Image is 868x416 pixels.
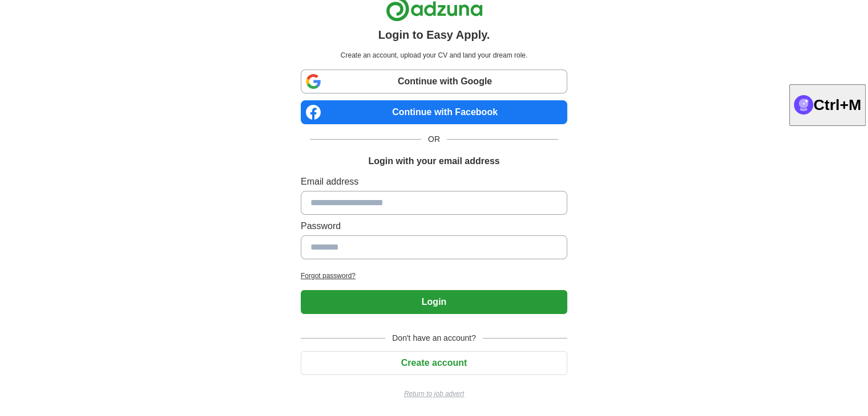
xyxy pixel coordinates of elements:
label: Email address [301,175,567,189]
span: OR [421,133,447,145]
button: Login [301,290,567,314]
button: Create account [301,351,567,375]
p: Create an account, upload your CV and land your dream role. [303,50,565,60]
a: Continue with Google [301,70,567,93]
h1: Login to Easy Apply. [378,26,490,43]
a: Continue with Facebook [301,100,567,124]
a: Return to job advert [301,389,567,399]
a: Forgot password? [301,271,567,281]
span: Don't have an account? [385,332,483,344]
label: Password [301,219,567,233]
h1: Login with your email address [368,154,499,168]
a: Create account [301,358,567,368]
